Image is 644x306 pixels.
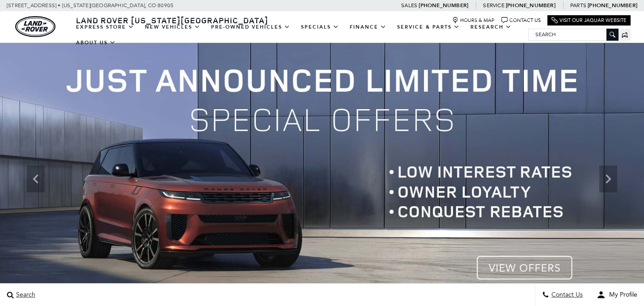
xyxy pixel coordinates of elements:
[15,16,55,37] img: Land Rover
[27,166,45,192] div: Previous
[590,284,644,306] button: Open user profile menu
[71,19,528,51] nav: Main Navigation
[206,19,296,35] a: Pre-Owned Vehicles
[588,2,637,9] a: [PHONE_NUMBER]
[529,29,618,40] input: Search
[344,19,392,35] a: Finance
[606,291,637,299] span: My Profile
[140,19,206,35] a: New Vehicles
[506,2,555,9] a: [PHONE_NUMBER]
[392,19,465,35] a: Service & Parts
[549,291,583,299] span: Contact Us
[570,2,586,8] span: Parts
[401,2,417,8] span: Sales
[465,19,517,35] a: Research
[71,35,121,51] a: About Us
[599,166,617,192] div: Next
[296,19,344,35] a: Specials
[76,15,268,25] span: Land Rover [US_STATE][GEOGRAPHIC_DATA]
[452,17,495,24] a: Hours & Map
[501,17,541,24] a: Contact Us
[483,2,504,8] span: Service
[71,19,140,35] a: EXPRESS STORE
[15,16,55,37] a: land-rover
[419,2,468,9] a: [PHONE_NUMBER]
[14,291,35,299] span: Search
[7,2,174,8] a: [STREET_ADDRESS] • [US_STATE][GEOGRAPHIC_DATA], CO 80905
[551,17,627,24] a: Visit Our Jaguar Website
[71,15,274,25] a: Land Rover [US_STATE][GEOGRAPHIC_DATA]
